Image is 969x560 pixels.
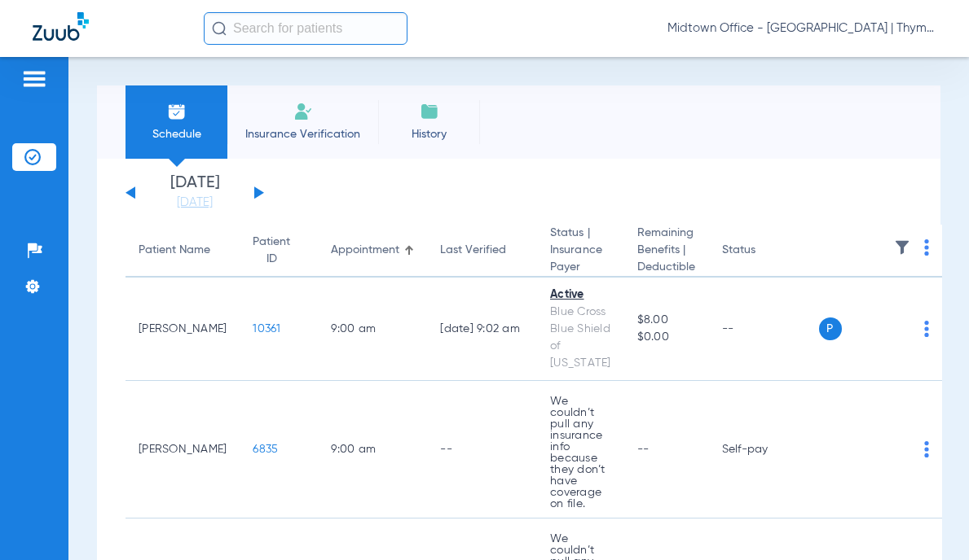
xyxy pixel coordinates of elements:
[138,126,215,142] span: Schedule
[253,323,280,335] span: 10361
[709,278,819,381] td: --
[440,242,506,259] div: Last Verified
[637,259,696,276] span: Deductible
[440,242,524,259] div: Last Verified
[924,239,929,256] img: group-dot-blue.svg
[709,225,819,278] th: Status
[126,381,240,518] td: [PERSON_NAME]
[819,317,842,340] span: P
[894,239,910,256] img: filter.svg
[240,126,366,142] span: Insurance Verification
[888,482,969,560] iframe: Chat Widget
[212,21,227,36] img: Search Icon
[253,234,290,268] div: Patient ID
[624,225,709,278] th: Remaining Benefits |
[709,381,819,518] td: Self-pay
[318,278,427,381] td: 9:00 AM
[667,20,936,37] span: Midtown Office - [GEOGRAPHIC_DATA] | Thyme Dental Care
[318,381,427,518] td: 9:00 AM
[420,102,439,121] img: History
[550,287,611,304] div: Active
[139,242,227,259] div: Patient Name
[637,329,696,346] span: $0.00
[427,278,537,381] td: [DATE] 9:02 AM
[637,312,696,329] span: $8.00
[427,381,537,518] td: --
[146,175,244,211] li: [DATE]
[253,444,278,455] span: 6835
[550,242,611,276] span: Insurance Payer
[204,12,407,45] input: Search for patients
[146,195,244,211] a: [DATE]
[550,304,611,372] div: Blue Cross Blue Shield of [US_STATE]
[331,242,414,259] div: Appointment
[167,102,187,121] img: Schedule
[550,396,611,510] p: We couldn’t pull any insurance info because they don’t have coverage on file.
[637,444,650,455] span: --
[253,234,305,268] div: Patient ID
[293,102,313,121] img: Manual Insurance Verification
[21,69,47,89] img: hamburger-icon
[331,242,399,259] div: Appointment
[139,242,210,259] div: Patient Name
[126,278,240,381] td: [PERSON_NAME]
[924,441,929,457] img: group-dot-blue.svg
[390,126,468,142] span: History
[924,321,929,337] img: group-dot-blue.svg
[537,225,624,278] th: Status |
[33,12,89,41] img: Zuub Logo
